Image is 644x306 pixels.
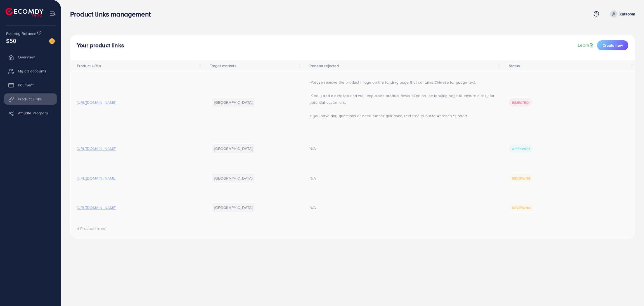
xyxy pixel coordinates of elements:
button: Create new [597,40,628,50]
span: Ecomdy Balance [6,31,36,36]
a: Kulsoom [608,10,635,18]
img: menu [49,11,56,17]
span: $50 [6,37,16,45]
img: image [49,38,55,44]
h3: Product links management [70,10,155,18]
span: Create new [603,43,623,48]
img: logo [6,8,43,17]
a: Learn [578,42,595,48]
h4: Your product links [77,42,124,49]
p: Kulsoom [620,11,635,17]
